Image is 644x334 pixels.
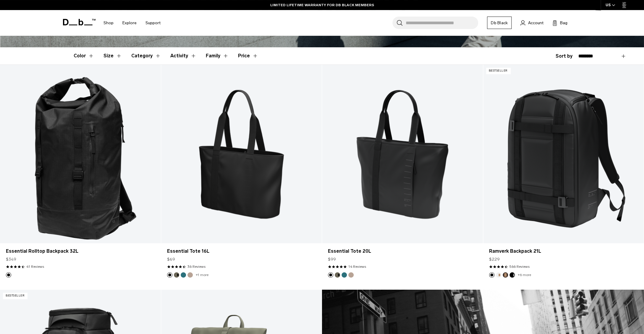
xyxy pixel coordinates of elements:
[322,65,483,243] a: Essential Tote 20L
[6,272,11,278] button: Black Out
[560,20,567,26] span: Bag
[342,272,347,278] button: Midnight Teal
[238,47,258,64] button: Toggle Price
[489,248,638,255] a: Ramverk Backpack 21L
[328,256,336,262] span: $99
[487,17,512,29] a: Db Black
[74,47,94,64] button: Toggle Filter
[328,248,477,255] a: Essential Tote 20L
[170,47,196,64] button: Toggle Filter
[335,272,340,278] button: Forest Green
[174,272,179,278] button: Forest Green
[6,248,155,255] a: Essential Rolltop Backpack 32L
[161,65,322,243] a: Essential Tote 16L
[509,264,530,269] a: 566 reviews
[270,2,374,8] a: LIMITED LIFETIME WARRANTY FOR DB BLACK MEMBERS
[122,12,137,33] a: Explore
[489,256,500,262] span: $229
[131,47,161,64] button: Toggle Filter
[518,273,531,277] a: +6 more
[328,272,333,278] button: Black Out
[181,272,186,278] button: Midnight Teal
[206,47,229,64] button: Toggle Filter
[6,256,16,262] span: $349
[167,256,175,262] span: $69
[196,273,208,277] a: +1 more
[496,272,501,278] button: Oatmilk
[26,264,44,269] a: 41 reviews
[489,272,494,278] button: Black Out
[187,264,206,269] a: 36 reviews
[145,12,161,33] a: Support
[483,65,644,243] a: Ramverk Backpack 21L
[103,47,122,64] button: Toggle Filter
[167,248,316,255] a: Essential Tote 16L
[103,12,114,33] a: Shop
[486,68,510,74] p: Bestseller
[167,272,172,278] button: Black Out
[348,272,354,278] button: Fogbow Beige
[348,264,366,269] a: 14 reviews
[520,19,543,26] a: Account
[3,293,27,299] p: Bestseller
[99,10,165,36] nav: Main Navigation
[503,272,508,278] button: Espresso
[528,20,543,26] span: Account
[552,19,567,26] button: Bag
[187,272,193,278] button: Fogbow Beige
[509,272,515,278] button: Charcoal Grey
